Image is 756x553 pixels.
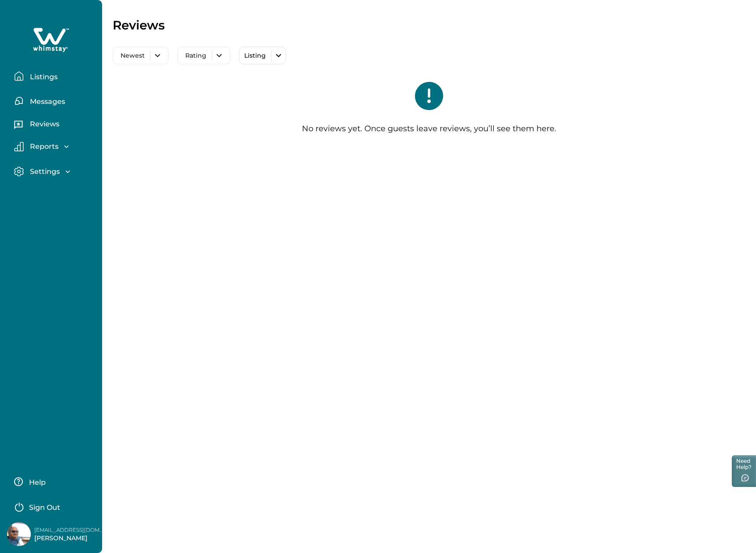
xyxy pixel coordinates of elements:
p: No reviews yet. Once guests leave reviews, you’ll see them here. [302,124,556,134]
button: Messages [14,92,95,110]
button: Sign Out [14,498,92,515]
p: [PERSON_NAME] [34,534,105,543]
p: Reviews [113,18,165,33]
p: Listings [27,73,58,81]
p: Messages [27,97,65,106]
p: Listing [242,52,266,59]
button: Reviews [14,117,95,134]
button: Settings [14,166,95,177]
img: Whimstay Host [7,522,31,546]
button: Reports [14,142,95,151]
p: [EMAIL_ADDRESS][DOMAIN_NAME] [34,526,105,535]
p: Sign Out [29,503,60,512]
p: Help [26,478,46,487]
button: Help [14,473,92,490]
button: Newest [113,47,169,64]
button: Rating [177,47,230,64]
p: Reviews [27,120,59,129]
p: Settings [27,167,60,176]
button: Listing [239,47,286,64]
button: Listings [14,67,95,85]
p: Reports [27,142,59,151]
